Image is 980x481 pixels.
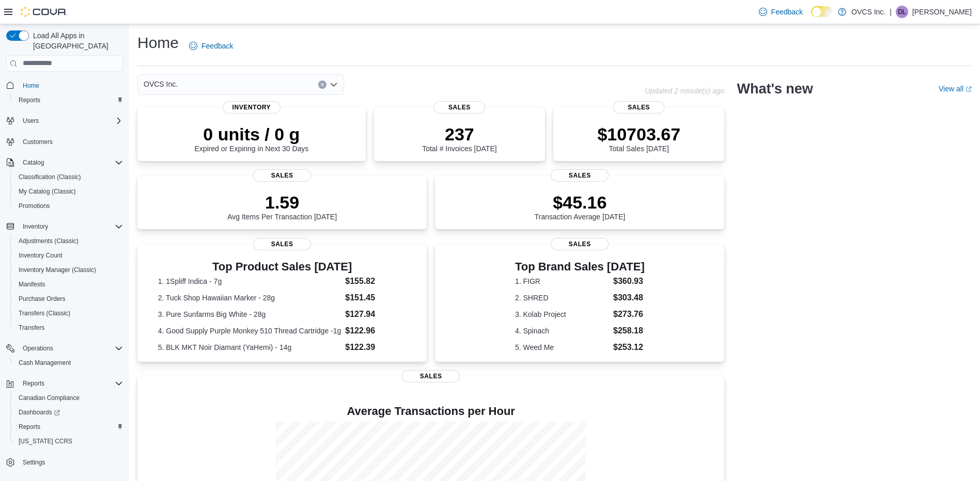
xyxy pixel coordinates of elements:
dt: 5. Weed Me [515,342,609,352]
h1: Home [137,33,179,53]
a: Inventory Count [14,249,67,262]
a: My Catalog (Classic) [14,185,80,198]
dd: $253.12 [613,341,645,354]
span: Sales [253,238,311,250]
span: Users [19,115,123,127]
dd: $122.39 [345,341,406,354]
a: Purchase Orders [14,293,70,305]
span: Promotions [14,200,123,212]
p: $45.16 [535,192,626,213]
dd: $127.94 [345,308,406,320]
span: Manifests [19,280,45,288]
span: Dark Mode [811,17,812,18]
span: Customers [19,135,123,148]
span: Promotions [19,202,50,210]
a: Inventory Manager (Classic) [14,264,100,276]
span: Transfers (Classic) [14,307,123,319]
button: Home [2,78,127,93]
a: Settings [19,456,49,469]
button: Classification (Classic) [10,170,127,184]
dd: $122.96 [345,325,406,337]
span: Settings [23,458,45,467]
span: My Catalog (Classic) [14,185,123,198]
span: Customers [23,138,53,146]
a: Transfers (Classic) [14,307,74,319]
button: Catalog [2,155,127,170]
span: Load All Apps in [GEOGRAPHIC_DATA] [29,30,123,51]
span: Cash Management [19,359,71,367]
a: Feedback [185,36,237,56]
button: Inventory Manager (Classic) [10,263,127,277]
button: Reports [2,376,127,391]
span: My Catalog (Classic) [19,187,76,196]
span: Dashboards [19,408,60,416]
button: Clear input [318,81,326,89]
p: 237 [422,124,496,145]
span: Washington CCRS [14,435,123,447]
span: Transfers [14,322,123,334]
button: Inventory Count [10,248,127,263]
button: Reports [19,377,49,390]
a: Reports [14,421,44,433]
button: Customers [2,134,127,149]
div: Transaction Average [DATE] [535,192,626,221]
dt: 1. FIGR [515,276,609,286]
span: OVCS Inc. [144,78,178,90]
span: Home [23,82,39,90]
span: Sales [434,101,485,114]
a: Dashboards [10,405,127,420]
button: [US_STATE] CCRS [10,434,127,448]
span: Inventory Manager (Classic) [14,264,123,276]
dt: 3. Pure Sunfarms Big White - 28g [158,309,341,319]
a: Customers [19,136,57,148]
span: Reports [14,94,123,106]
span: Feedback [201,41,233,51]
button: Open list of options [330,81,338,89]
span: Sales [402,370,460,382]
button: Operations [2,341,127,356]
span: Inventory [19,220,123,233]
span: Sales [551,169,609,182]
span: Manifests [14,278,123,291]
a: Transfers [14,322,49,334]
dd: $258.18 [613,325,645,337]
p: OVCS Inc. [851,6,885,18]
button: Users [19,115,43,127]
svg: External link [966,86,972,92]
span: Operations [19,342,123,355]
a: Manifests [14,278,49,291]
a: Cash Management [14,357,75,369]
span: Transfers (Classic) [19,309,70,317]
p: Updated 2 minute(s) ago [645,87,724,95]
button: Promotions [10,199,127,213]
dd: $273.76 [613,308,645,320]
button: Reports [10,93,127,107]
img: Cova [21,7,67,17]
span: Feedback [771,7,803,17]
dt: 2. SHRED [515,293,609,303]
dd: $360.93 [613,275,645,287]
p: $10703.67 [597,124,680,145]
button: Adjustments (Classic) [10,234,127,248]
button: Operations [19,342,57,355]
span: Adjustments (Classic) [14,235,123,247]
a: Dashboards [14,406,64,419]
button: Purchase Orders [10,292,127,306]
dd: $155.82 [345,275,406,287]
span: Purchase Orders [14,293,123,305]
span: Users [23,117,39,125]
span: Catalog [19,156,123,169]
span: Reports [19,377,123,390]
dt: 5. BLK MKT Noir Diamant (YaHemi) - 14g [158,342,341,352]
span: Inventory Manager (Classic) [19,266,96,274]
button: Catalog [19,156,48,169]
span: Sales [551,238,609,250]
div: Avg Items Per Transaction [DATE] [227,192,337,221]
button: Inventory [2,219,127,234]
span: Canadian Compliance [19,394,80,402]
div: Total # Invoices [DATE] [422,124,496,153]
h3: Top Brand Sales [DATE] [515,261,645,273]
span: Classification (Classic) [19,173,81,181]
dt: 4. Spinach [515,326,609,336]
button: Transfers (Classic) [10,306,127,320]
